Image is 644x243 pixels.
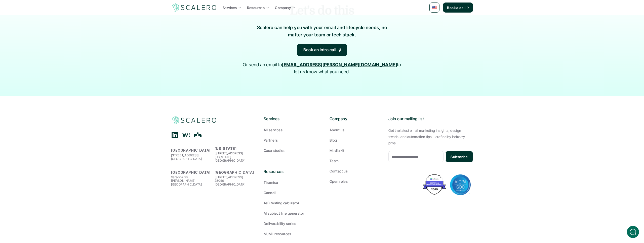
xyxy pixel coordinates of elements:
[264,180,314,185] a: Tiramisu
[252,24,392,39] p: Scalero can help you with your email and lifecycle needs, no matter your team or tech stack.
[264,138,278,143] p: Partners
[451,154,468,159] p: Subscribe
[264,180,278,185] p: Tiramisu
[330,138,337,143] p: Blog
[264,148,285,153] p: Case studies
[330,127,380,133] a: About us
[297,44,347,56] a: Book an intro call
[215,146,236,151] strong: [US_STATE]
[171,175,212,186] p: Varsovia 36 [PERSON_NAME] [GEOGRAPHIC_DATA]
[447,5,465,10] p: Book a call
[264,168,314,175] p: Resources
[446,151,473,162] button: Subscribe
[171,115,217,125] img: Scalero company logo
[264,127,283,133] p: All services
[330,158,380,163] a: Team
[264,211,304,216] p: AI subject line generator
[303,47,337,53] p: Book an intro call
[215,175,256,186] p: [STREET_ADDRESS] 28046 [GEOGRAPHIC_DATA]
[264,231,314,236] a: MJML resources
[330,179,380,184] a: Open roles
[264,231,291,236] p: MJML resources
[627,226,639,238] iframe: gist-messenger-bubble-iframe
[330,116,380,122] p: Company
[330,148,380,153] a: Media kit
[330,168,380,174] a: Contact us
[264,221,314,226] a: Deliverability series
[264,148,314,153] a: Case studies
[264,200,299,206] p: A/B testing calculator
[330,179,348,184] p: Open roles
[215,170,254,174] strong: [GEOGRAPHIC_DATA]
[8,33,93,57] h2: Let us know if we can help with lifecycle marketing.
[8,24,93,32] h1: Hi! Welcome to Scalero.
[264,116,314,122] p: Services
[32,70,60,74] span: New conversation
[330,158,339,163] p: Team
[223,5,237,10] p: Services
[182,131,190,139] div: Wellfound
[171,154,212,161] p: [STREET_ADDRESS] [GEOGRAPHIC_DATA]
[171,131,179,139] div: Linkedin
[264,190,314,195] a: Cannoli
[330,138,380,143] a: Blog
[171,148,211,152] strong: [GEOGRAPHIC_DATA]
[443,3,473,13] a: Book a call
[171,170,211,174] strong: [GEOGRAPHIC_DATA]
[171,116,217,125] a: Scalero company logo
[330,127,344,133] p: About us
[330,168,348,174] p: Contact us
[264,190,276,195] p: Cannoli
[388,127,473,146] p: Get the latest email marketing insights, design trends, and automation tips—crafted by industry p...
[194,131,202,139] div: The Org
[264,200,314,206] a: A/B testing calculator
[388,116,473,122] p: Join our mailing list
[171,3,217,12] a: Scalero company logo
[275,5,291,10] p: Company
[422,173,447,196] img: Best Email Marketing Agency 2025 - Recognized by Mailmodo
[282,62,397,67] a: [EMAIL_ADDRESS][PERSON_NAME][DOMAIN_NAME]
[264,127,314,133] a: All services
[215,152,256,162] p: [STREET_ADDRESS] [US_STATE][GEOGRAPHIC_DATA]
[240,61,404,76] p: Or send an email to to let us know what you need.
[42,175,64,179] span: We run on Gist
[450,174,471,195] img: AICPA SOC badge
[247,5,265,10] p: Resources
[8,67,93,77] button: New conversation
[264,211,314,216] a: AI subject line generator
[264,138,314,143] a: Partners
[264,221,296,226] p: Deliverability series
[330,148,345,153] p: Media kit
[171,3,217,12] img: Scalero company logo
